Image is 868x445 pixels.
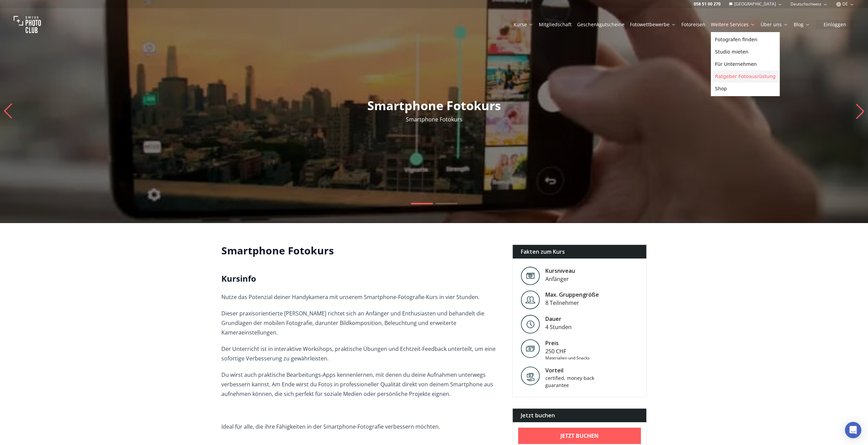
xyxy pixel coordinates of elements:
a: Kurse [514,21,533,28]
div: Kursniveau [545,267,575,275]
img: Level [521,291,540,309]
a: Fotowettbewerbe [630,21,676,28]
img: Vorteil [521,366,540,385]
a: Weitere Services [711,21,755,28]
div: 250 CHF [545,347,590,355]
div: Preis [545,339,590,347]
a: Studio mieten [712,46,778,58]
a: Über uns [761,21,788,28]
button: Fotoreisen [679,20,708,29]
img: Swiss photo club [14,11,41,38]
a: Für Unternehmen [712,58,778,70]
p: Der Unterricht ist in interaktive Workshops, praktische Übungen und Echtzeit-Feedback unterteilt,... [221,344,501,363]
div: Fakten zum Kurs [513,245,647,258]
div: Jetzt buchen [513,409,647,422]
div: Vorteil [545,366,603,374]
button: Fotowettbewerbe [627,20,679,29]
p: Dieser praxisorientierte [PERSON_NAME] richtet sich an Anfänger und Enthusiasten und behandelt di... [221,309,501,337]
a: Mitgliedschaft [539,21,572,28]
div: 4 Stunden [545,323,572,331]
div: Open Intercom Messenger [845,422,861,438]
a: Shop [712,83,778,95]
a: 058 51 00 270 [694,1,721,7]
div: 8 Teilnehmer [545,299,599,307]
button: Blog [791,20,813,29]
div: Dauer [545,315,572,323]
h2: Kursinfo [221,273,501,284]
div: certified, money back guarantee [545,374,603,389]
img: Level [521,315,540,333]
a: Geschenkgutscheine [577,21,624,28]
button: Geschenkgutscheine [574,20,627,29]
button: Mitgliedschaft [536,20,574,29]
h1: Smartphone Fotokurs [221,244,501,257]
img: Preis [521,339,540,358]
a: Ratgeber Fotoausrüstung [712,70,778,83]
div: Anfänger [545,275,575,283]
button: Über uns [758,20,791,29]
img: Level [521,267,540,285]
button: Weitere Services [708,20,758,29]
div: Materialien und Snacks [545,355,590,361]
p: Ideal für alle, die ihre Fähigkeiten in der Smartphone-Fotografie verbessern möchten. [221,422,501,431]
b: Jetzt buchen [560,432,599,440]
p: Nutze das Potenzial deiner Handykamera mit unserem Smartphone-Fotografie-Kurs in vier Stunden. [221,292,501,302]
a: Jetzt buchen [518,428,641,444]
a: Blog [794,21,810,28]
a: Fotoreisen [681,21,705,28]
button: Einloggen [815,20,854,29]
div: Max. Gruppengröße [545,291,599,299]
a: Fotografen finden [712,33,778,46]
button: Kurse [511,20,536,29]
p: Du wirst auch praktische Bearbeitungs-Apps kennenlernen, mit denen du deine Aufnahmen unterwegs v... [221,370,501,399]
